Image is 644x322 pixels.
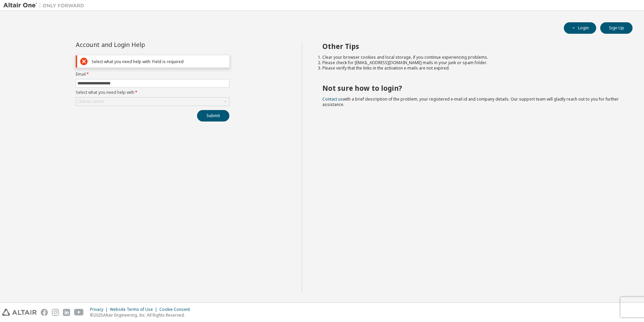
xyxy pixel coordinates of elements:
img: linkedin.svg [63,309,70,316]
img: facebook.svg [41,309,48,316]
div: Click to select [77,99,104,104]
li: Clear your browser cookies and local storage, if you continue experiencing problems. [322,55,621,60]
div: Click to select [76,98,229,106]
img: youtube.svg [74,309,84,316]
img: Altair One [3,2,88,9]
p: © 2025 Altair Engineering, Inc. All Rights Reserved. [90,312,194,318]
button: Login [564,22,596,34]
h2: Not sure how to login? [322,84,621,92]
img: instagram.svg [52,309,59,316]
div: Account and Login Help [76,42,199,47]
label: Email [76,72,229,77]
li: Please check for [EMAIL_ADDRESS][DOMAIN_NAME] mails in your junk or spam folder. [322,60,621,65]
button: Sign Up [600,22,633,34]
div: Privacy [90,307,110,312]
h2: Other Tips [322,42,621,51]
div: Select what you need help with: Field is required [92,59,226,64]
div: Cookie Consent [159,307,194,312]
div: Website Terms of Use [110,307,159,312]
img: altair_logo.svg [2,309,37,316]
li: Please verify that the links in the activation e-mails are not expired. [322,65,621,71]
span: with a brief description of the problem, your registered e-mail id and company details. Our suppo... [322,96,619,107]
button: Submit [197,110,229,122]
a: Contact us [322,96,343,102]
label: Select what you need help with [76,90,229,95]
